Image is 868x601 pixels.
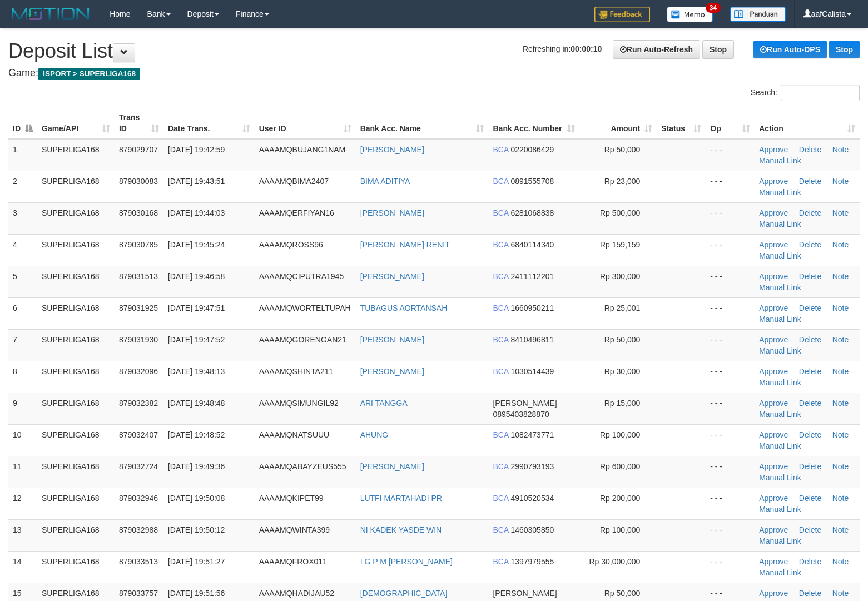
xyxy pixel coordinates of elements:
[510,462,554,471] span: Copy 2990793193 to clipboard
[493,367,508,376] span: BCA
[493,177,508,186] span: BCA
[37,171,115,202] td: SUPERLIGA168
[119,145,158,154] span: 879029707
[168,494,225,503] span: [DATE] 19:50:08
[829,41,860,58] a: Stop
[360,462,424,471] a: [PERSON_NAME]
[360,399,408,408] a: ARI TANGGA
[493,557,508,566] span: BCA
[168,399,225,408] span: [DATE] 19:48:48
[493,145,508,154] span: BCA
[706,202,755,234] td: - - -
[8,329,37,361] td: 7
[799,367,821,376] a: Delete
[119,335,158,344] span: 879031930
[657,107,706,139] th: Status: activate to sort column ascending
[493,589,557,598] span: [PERSON_NAME]
[8,202,37,234] td: 3
[259,589,334,598] span: AAAAMQHADIJAU52
[168,589,225,598] span: [DATE] 19:51:56
[594,7,650,22] img: Feedback.jpg
[259,462,346,471] span: AAAAMQABAYZEUS555
[759,335,788,344] a: Approve
[510,145,554,154] span: Copy 0220086429 to clipboard
[119,208,158,217] span: 879030168
[759,220,801,229] a: Manual Link
[600,208,640,217] span: Rp 500,000
[706,551,755,583] td: - - -
[510,240,554,249] span: Copy 6840114340 to clipboard
[799,240,821,249] a: Delete
[799,304,821,312] a: Delete
[360,304,448,312] a: TUBAGUS AORTANSAH
[37,139,115,171] td: SUPERLIGA168
[259,367,334,376] span: AAAAMQSHINTA211
[832,399,849,408] a: Note
[604,145,641,154] span: Rp 50,000
[510,430,554,439] span: Copy 1082473771 to clipboard
[706,456,755,488] td: - - -
[493,430,508,439] span: BCA
[360,494,442,503] a: LUTFI MARTAHADI PR
[759,505,801,514] a: Manual Link
[37,297,115,329] td: SUPERLIGA168
[832,208,849,217] a: Note
[259,399,339,408] span: AAAAMQSIMUNGIL92
[115,107,163,139] th: Trans ID: activate to sort column ascending
[119,557,158,566] span: 879033513
[259,335,346,344] span: AAAAMQGORENGAN21
[759,156,801,165] a: Manual Link
[832,304,849,312] a: Note
[759,441,801,450] a: Manual Link
[37,361,115,393] td: SUPERLIGA168
[488,107,579,139] th: Bank Acc. Number: activate to sort column ascending
[493,399,557,408] span: [PERSON_NAME]
[759,462,788,471] a: Approve
[600,494,640,503] span: Rp 200,000
[832,557,849,566] a: Note
[759,568,801,577] a: Manual Link
[8,6,93,22] img: MOTION_logo.png
[8,68,860,79] h4: Game:
[8,456,37,488] td: 11
[604,304,641,312] span: Rp 25,001
[730,7,786,22] img: panduan.png
[799,272,821,281] a: Delete
[493,304,508,312] span: BCA
[510,304,554,312] span: Copy 1660950211 to clipboard
[493,462,508,471] span: BCA
[600,430,640,439] span: Rp 100,000
[604,335,641,344] span: Rp 50,000
[37,393,115,424] td: SUPERLIGA168
[37,266,115,297] td: SUPERLIGA168
[255,107,356,139] th: User ID: activate to sort column ascending
[832,430,849,439] a: Note
[832,145,849,154] a: Note
[360,208,424,217] a: [PERSON_NAME]
[259,145,346,154] span: AAAAMQBUJANG1NAM
[510,494,554,503] span: Copy 4910520534 to clipboard
[706,329,755,361] td: - - -
[759,473,801,482] a: Manual Link
[259,177,329,186] span: AAAAMQBIMA2407
[37,234,115,266] td: SUPERLIGA168
[523,44,602,53] span: Refreshing in:
[832,525,849,534] a: Note
[706,297,755,329] td: - - -
[168,240,225,249] span: [DATE] 19:45:24
[759,557,788,566] a: Approve
[604,399,641,408] span: Rp 15,000
[759,188,801,197] a: Manual Link
[759,283,801,292] a: Manual Link
[799,462,821,471] a: Delete
[706,361,755,393] td: - - -
[168,525,225,534] span: [DATE] 19:50:12
[360,557,453,566] a: I G P M [PERSON_NAME]
[8,139,37,171] td: 1
[706,171,755,202] td: - - -
[37,329,115,361] td: SUPERLIGA168
[37,424,115,456] td: SUPERLIGA168
[360,240,450,249] a: [PERSON_NAME] RENIT
[360,272,424,281] a: [PERSON_NAME]
[168,462,225,471] span: [DATE] 19:49:36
